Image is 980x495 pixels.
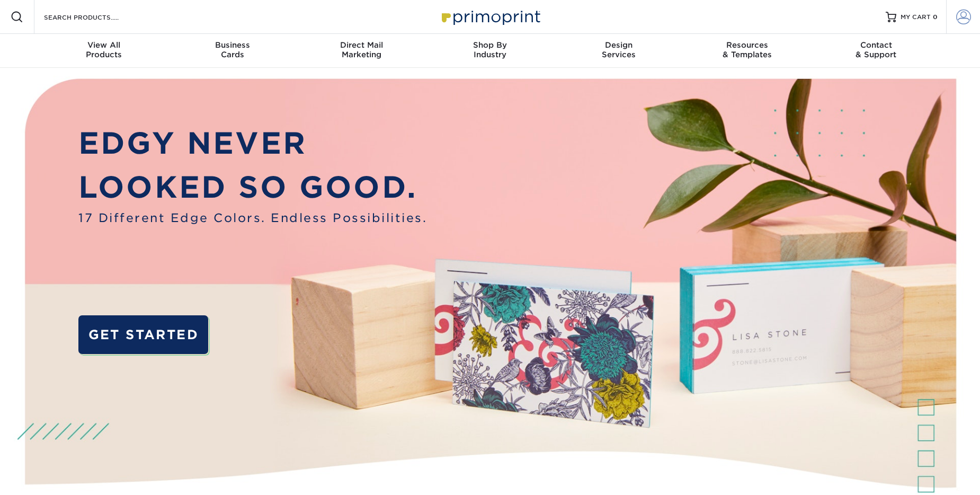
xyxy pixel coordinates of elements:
a: View AllProducts [40,34,168,68]
span: 0 [933,13,938,21]
a: Resources& Templates [683,34,812,68]
a: Direct MailMarketing [297,34,426,68]
div: & Templates [683,40,812,59]
span: Shop By [426,40,555,50]
p: EDGY NEVER [78,121,427,165]
p: LOOKED SO GOOD. [78,165,427,209]
div: Products [40,40,168,59]
span: Business [168,40,297,50]
a: DesignServices [554,34,683,68]
div: Cards [168,40,297,59]
span: View All [40,40,168,50]
div: Services [554,40,683,59]
span: MY CART [901,13,931,22]
div: Industry [426,40,555,59]
div: Marketing [297,40,426,59]
img: Primoprint [437,5,543,28]
div: & Support [812,40,940,59]
a: Contact& Support [812,34,940,68]
span: Resources [683,40,812,50]
span: Direct Mail [297,40,426,50]
span: 17 Different Edge Colors. Endless Possibilities. [78,209,427,227]
a: GET STARTED [78,315,208,354]
a: BusinessCards [168,34,297,68]
a: Shop ByIndustry [426,34,555,68]
input: SEARCH PRODUCTS..... [43,11,146,23]
span: Design [554,40,683,50]
span: Contact [812,40,940,50]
